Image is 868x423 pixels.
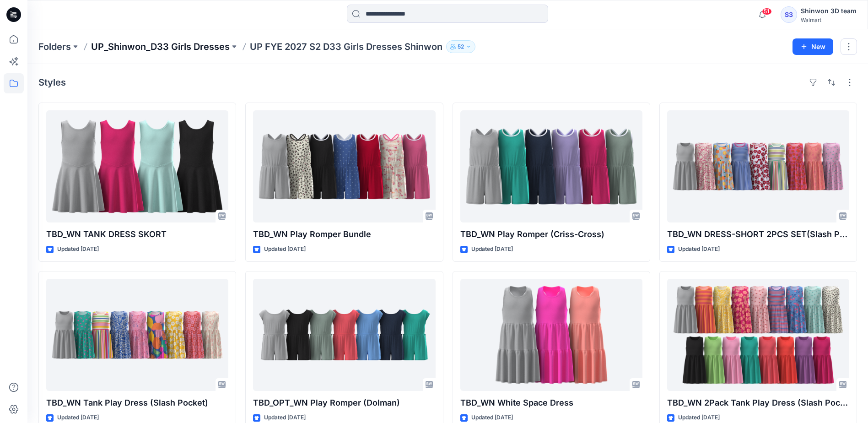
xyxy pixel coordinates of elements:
p: Updated [DATE] [264,244,306,254]
p: TBD_WN Tank Play Dress (Slash Pocket) [46,396,228,409]
a: TBD_WN Tank Play Dress (Slash Pocket) [46,279,228,391]
div: Walmart [801,16,857,23]
p: TBD_WN White Space Dress [460,396,642,409]
a: TBD_WN White Space Dress [460,279,642,391]
p: TBD_OPT_WN Play Romper (Dolman) [253,396,435,409]
a: TBD_OPT_WN Play Romper (Dolman) [253,279,435,391]
p: UP FYE 2027 S2 D33 Girls Dresses Shinwon [250,40,442,53]
button: 52 [446,40,475,53]
p: Updated [DATE] [471,244,513,254]
p: Updated [DATE] [678,413,720,423]
p: Updated [DATE] [57,413,99,423]
h4: Styles [38,77,66,88]
p: TBD_WN DRESS-SHORT 2PCS SET(Slash Pocket) [667,228,849,241]
p: Updated [DATE] [471,413,513,423]
p: Updated [DATE] [264,413,306,423]
a: TBD_WN DRESS-SHORT 2PCS SET(Slash Pocket) [667,110,849,222]
p: TBD_WN TANK DRESS SKORT [46,228,228,241]
a: TBD_WN Play Romper (Criss-Cross) [460,110,642,222]
p: Updated [DATE] [678,244,720,254]
button: New [793,38,833,55]
p: TBD_WN Play Romper Bundle [253,228,435,241]
span: 51 [762,8,772,15]
div: S3 [781,6,797,23]
div: Shinwon 3D team [801,5,857,16]
p: TBD_WN Play Romper (Criss-Cross) [460,228,642,241]
a: TBD_WN 2Pack Tank Play Dress (Slash Pocket) [667,279,849,391]
a: Folders [38,40,71,53]
a: UP_Shinwon_D33 Girls Dresses [91,40,230,53]
a: TBD_WN Play Romper Bundle [253,110,435,222]
a: TBD_WN TANK DRESS SKORT [46,110,228,222]
p: TBD_WN 2Pack Tank Play Dress (Slash Pocket) [667,396,849,409]
p: Updated [DATE] [57,244,99,254]
p: 52 [458,42,464,52]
